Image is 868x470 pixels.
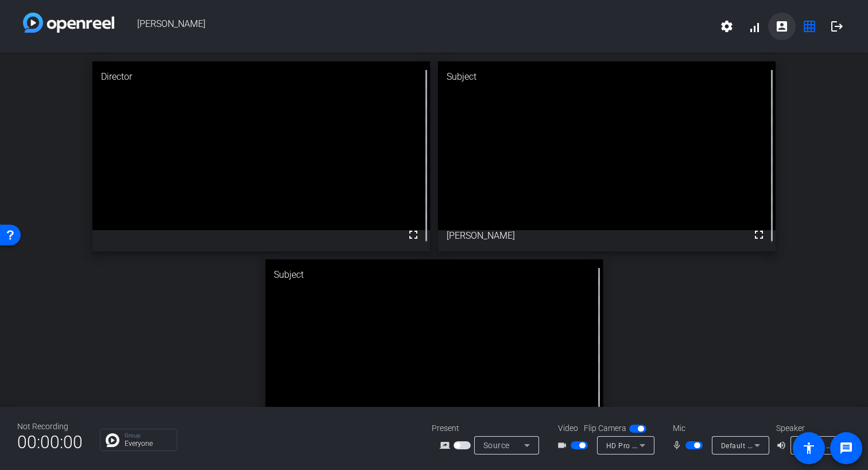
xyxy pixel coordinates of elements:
[483,441,510,450] span: Source
[23,13,114,33] img: white-gradient.svg
[720,20,734,33] mat-icon: settings
[106,433,119,447] img: Chat Icon
[752,228,766,242] mat-icon: fullscreen
[114,13,713,40] span: [PERSON_NAME]
[557,438,571,452] mat-icon: videocam_outline
[776,422,845,434] div: Speaker
[672,438,685,452] mat-icon: mic_none
[584,422,626,434] span: Flip Camera
[803,20,816,33] mat-icon: grid_on
[839,441,853,455] mat-icon: message
[776,438,790,452] mat-icon: volume_up
[432,422,547,434] div: Present
[830,20,844,33] mat-icon: logout
[440,438,454,452] mat-icon: screen_share_outline
[17,421,83,433] div: Not Recording
[741,13,768,40] button: signal_cellular_alt
[606,441,725,450] span: HD Pro Webcam C920 (046d:082d)
[775,20,789,33] mat-icon: account_box
[406,228,420,242] mat-icon: fullscreen
[17,428,83,456] span: 00:00:00
[802,441,816,455] mat-icon: accessibility
[125,440,171,447] p: Everyone
[92,61,430,92] div: Director
[265,259,603,290] div: Subject
[661,422,776,434] div: Mic
[438,61,776,92] div: Subject
[125,433,171,438] p: Group
[558,422,578,434] span: Video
